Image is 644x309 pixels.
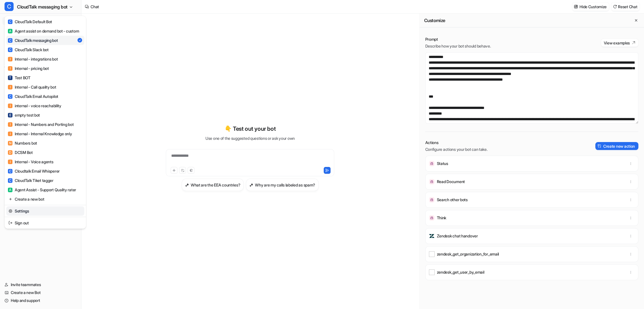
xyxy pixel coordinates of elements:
[8,57,12,61] span: I
[8,66,12,71] span: I
[8,104,12,108] span: I
[8,132,12,136] span: I
[8,140,37,146] div: Numbers bot
[8,220,12,226] img: reset
[8,56,58,62] div: Internal - integrations bot
[8,38,12,43] span: C
[8,160,12,164] span: I
[8,75,31,81] div: Test BOT
[8,196,12,202] img: reset
[8,178,12,183] span: C
[8,20,12,24] span: C
[8,187,76,193] div: Agent Assist - Support Quality rater
[8,149,33,155] div: DCSM Bot
[8,113,12,117] span: E
[8,169,12,173] span: C
[8,29,12,33] span: A
[8,48,12,52] span: C
[8,28,79,34] div: Agent assist on demand bot - custom
[8,76,12,80] span: T
[8,84,56,90] div: Internal - Call quality bot
[8,150,12,155] span: D
[8,65,49,71] div: Internal - pricing bot
[6,206,84,216] a: Settings
[8,121,74,127] div: Internal - Numbers and Porting bot
[8,37,58,43] div: CloudTalk messaging bot
[17,3,68,11] span: CloudTalk messaging bot
[6,194,84,204] a: Create a new bot
[8,141,12,145] span: N
[8,85,12,89] span: I
[8,131,72,137] div: Internal - Internal Knowledge only
[8,19,52,25] div: CloudTalk Default Bot
[8,168,60,174] div: Cloudtalk Email Whisperer
[8,177,53,183] div: CloudTalk Tiket tagger
[5,16,86,229] div: CCloudTalk messaging bot
[8,103,61,109] div: internal - voice reachability
[8,93,58,99] div: CloudTalk Email Autopilot
[8,159,53,165] div: Internal - Voice agents
[8,122,12,127] span: I
[8,112,40,118] div: empty test bot
[8,188,12,192] span: A
[5,2,14,11] span: C
[6,218,84,228] a: Sign out
[8,94,12,99] span: C
[8,47,49,53] div: CloudTalk Slack bot
[8,208,12,214] img: reset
